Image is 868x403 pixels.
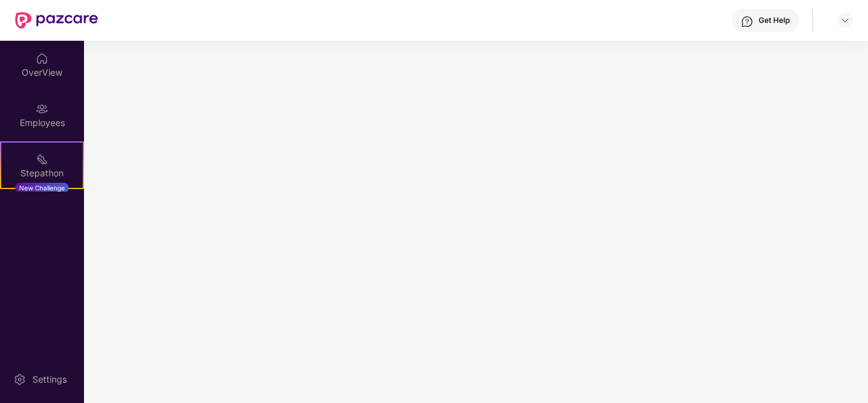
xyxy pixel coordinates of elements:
[840,15,850,25] img: svg+xml;base64,PHN2ZyBpZD0iRHJvcGRvd24tMzJ4MzIiIHhtbG5zPSJodHRwOi8vd3d3LnczLm9yZy8yMDAwL3N2ZyIgd2...
[29,373,71,386] div: Settings
[1,167,83,180] div: Stepathon
[13,373,26,386] img: svg+xml;base64,PHN2ZyBpZD0iU2V0dGluZy0yMHgyMCIgeG1sbnM9Imh0dHA6Ly93d3cudzMub3JnLzIwMDAvc3ZnIiB3aW...
[741,15,753,28] img: svg+xml;base64,PHN2ZyBpZD0iSGVscC0zMngzMiIgeG1sbnM9Imh0dHA6Ly93d3cudzMub3JnLzIwMDAvc3ZnIiB3aWR0aD...
[36,103,48,115] img: svg+xml;base64,PHN2ZyBpZD0iRW1wbG95ZWVzIiB4bWxucz0iaHR0cDovL3d3dy53My5vcmcvMjAwMC9zdmciIHdpZHRoPS...
[36,52,48,65] img: svg+xml;base64,PHN2ZyBpZD0iSG9tZSIgeG1sbnM9Imh0dHA6Ly93d3cudzMub3JnLzIwMDAvc3ZnIiB3aWR0aD0iMjAiIG...
[36,153,48,166] img: svg+xml;base64,PHN2ZyB4bWxucz0iaHR0cDovL3d3dy53My5vcmcvMjAwMC9zdmciIHdpZHRoPSIyMSIgaGVpZ2h0PSIyMC...
[15,183,69,193] div: New Challenge
[15,12,98,29] img: New Pazcare Logo
[759,15,790,25] div: Get Help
